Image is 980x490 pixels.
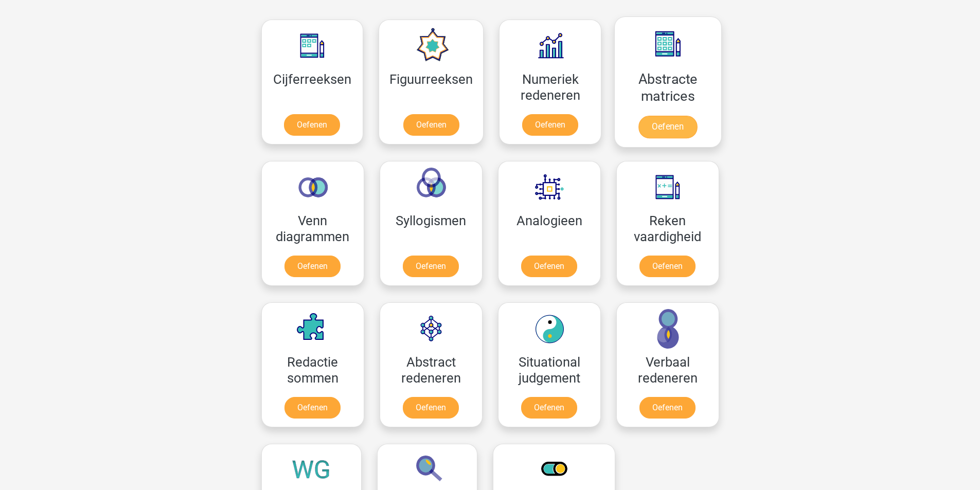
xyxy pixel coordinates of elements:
[403,397,459,419] a: Oefenen
[403,114,459,136] a: Oefenen
[403,256,459,277] a: Oefenen
[639,397,696,419] a: Oefenen
[284,256,341,277] a: Oefenen
[639,256,696,277] a: Oefenen
[638,116,697,138] a: Oefenen
[522,114,578,136] a: Oefenen
[521,397,577,419] a: Oefenen
[284,114,340,136] a: Oefenen
[284,397,341,419] a: Oefenen
[521,256,577,277] a: Oefenen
